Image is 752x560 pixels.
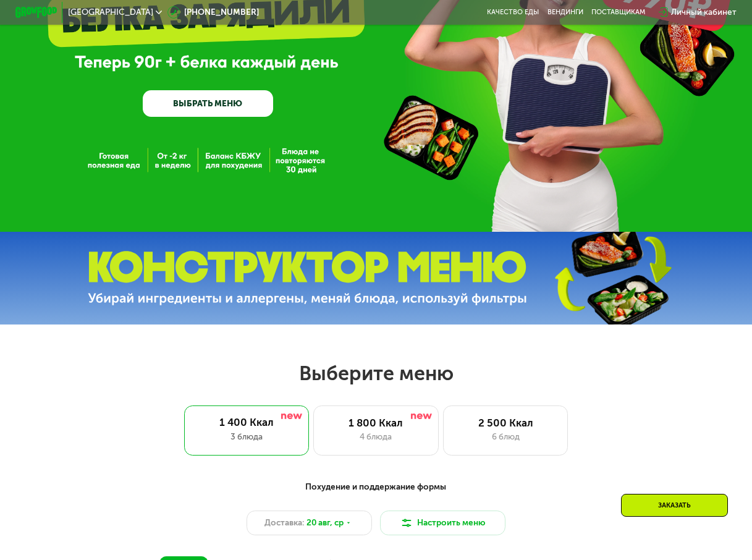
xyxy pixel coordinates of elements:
h2: Выберите меню [33,361,719,386]
a: Вендинги [547,8,583,17]
span: [GEOGRAPHIC_DATA] [68,8,153,17]
div: 2 500 Ккал [454,417,557,429]
div: 1 800 Ккал [324,417,428,429]
div: Заказать [621,494,728,517]
div: 1 400 Ккал [195,416,299,428]
a: Качество еды [487,8,539,17]
div: поставщикам [591,8,645,17]
div: Похудение и поддержание формы [67,480,685,493]
button: Настроить меню [380,511,505,536]
span: Доставка: [264,517,304,529]
div: 6 блюд [454,431,557,443]
a: [PHONE_NUMBER] [167,6,259,19]
div: 3 блюда [195,431,299,443]
div: Личный кабинет [671,6,737,19]
span: 20 авг, ср [306,517,344,529]
div: 4 блюда [324,431,428,443]
a: ВЫБРАТЬ МЕНЮ [143,90,272,116]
